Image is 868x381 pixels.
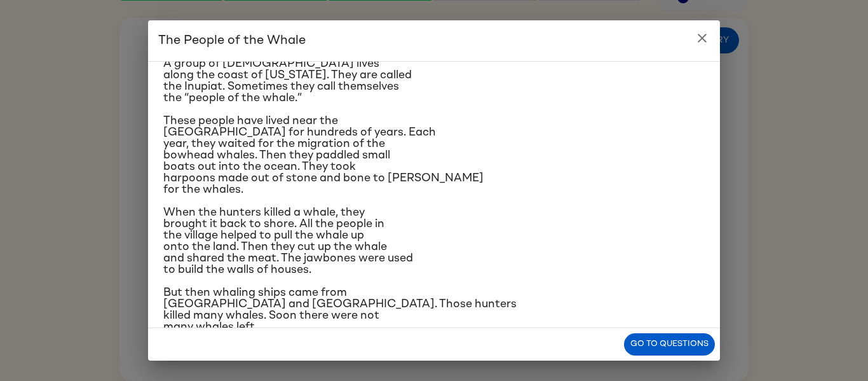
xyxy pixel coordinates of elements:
[163,58,412,104] span: A group of [DEMOGRAPHIC_DATA] lives along the coast of [US_STATE]. They are called the Inupiat. S...
[163,207,413,275] span: When the hunters killed a whale, they brought it back to shore. All the people in the village hel...
[163,287,517,333] span: But then whaling ships came from [GEOGRAPHIC_DATA] and [GEOGRAPHIC_DATA]. Those hunters killed ma...
[624,333,715,356] button: Go to questions
[148,20,720,61] h2: The People of the Whale
[163,115,484,195] span: These people have lived near the [GEOGRAPHIC_DATA] for hundreds of years. Each year, they waited ...
[689,25,715,51] button: close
